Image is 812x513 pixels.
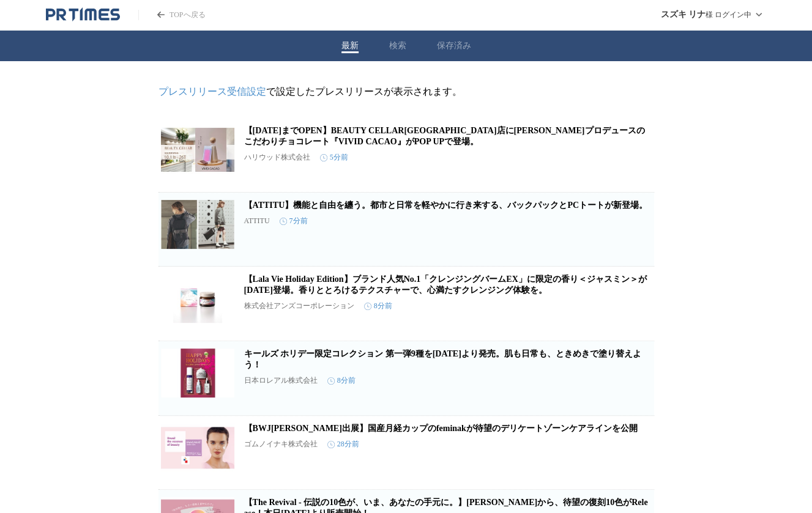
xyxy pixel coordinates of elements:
[161,274,234,323] img: 【Lala Vie Holiday Edition】ブランド人気No.1「クレンジングバームEX」に限定の香り＜ジャスミン＞が11月7日登場。香りととろけるテクスチャーで、心満たすクレンジング体験を。
[364,301,392,311] time: 8分前
[158,86,266,97] a: プレスリリース受信設定
[661,9,706,20] span: スズキ リナ
[244,216,270,226] p: ATTITU
[280,216,308,226] time: 7分前
[244,301,354,311] p: 株式会社アンズコーポレーション
[161,200,234,249] img: 【ATTITU】機能と自由を纏う。都市と日常を軽やかに行き来する、バックパックとPCトートが新登場。
[327,375,356,386] time: 8分前
[437,40,471,51] button: 保存済み
[244,349,641,369] a: キールズ ホリデー限定コレクション 第一弾9種を[DATE]より発売。肌も日常も、ときめきで塗り替えよう！
[244,126,645,146] a: 【[DATE]までOPEN】BEAUTY CELLAR[GEOGRAPHIC_DATA]店に[PERSON_NAME]プロデュースのこだわりチョコレート『VIVID CACAO』がPOP UPで登場。
[161,349,234,397] img: キールズ ホリデー限定コレクション 第一弾9種を10月24日（金）より発売。肌も日常も、ときめきで塗り替えよう！
[244,275,647,295] a: 【Lala Vie Holiday Edition】ブランド人気No.1「クレンジングバームEX」に限定の香り＜ジャスミン＞が[DATE]登場。香りととろけるテクスチャーで、心満たすクレンジング...
[161,125,234,174] img: 【10月26日までOPEN】BEAUTY CELLAR六本木ヒルズ店に平井理央さんプロデュースのこだわりチョコレート『VIVID CACAO』がPOP UPで登場。
[158,86,654,98] p: で設定したプレスリリースが表示されます。
[341,40,359,51] button: 最新
[244,375,318,386] p: 日本ロレアル株式会社
[161,423,234,472] img: 【BWJ大阪初出展】国産月経カップのfeminakが待望のデリケートゾーンケアラインを公開
[244,201,647,210] a: 【ATTITU】機能と自由を纏う。都市と日常を軽やかに行き来する、バックパックとPCトートが新登場。
[327,439,359,449] time: 28分前
[46,7,120,22] a: PR TIMESのトップページはこちら
[244,424,638,433] a: 【BWJ[PERSON_NAME]出展】国産月経カップのfeminakが待望のデリケートゾーンケアラインを公開
[138,10,205,20] a: PR TIMESのトップページはこちら
[244,152,310,163] p: ハリウッド株式会社
[244,439,318,449] p: ゴムノイナキ株式会社
[389,40,406,51] button: 検索
[320,152,348,163] time: 5分前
